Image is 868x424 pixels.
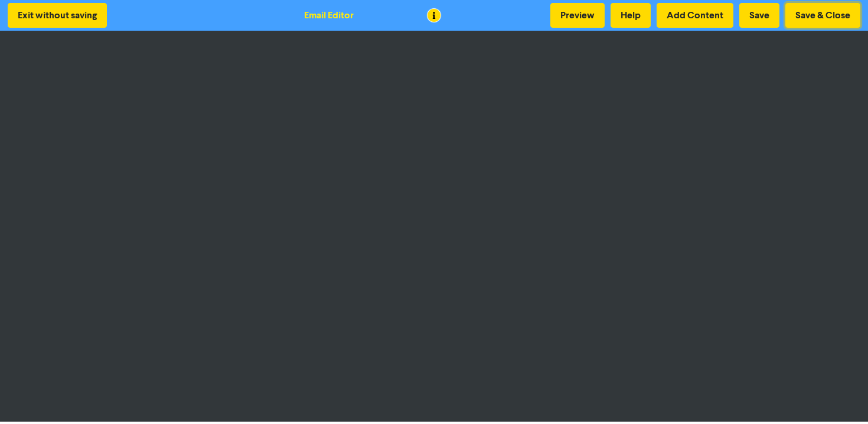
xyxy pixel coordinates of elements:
button: Help [611,3,651,28]
button: Save & Close [785,3,860,28]
div: Email Editor [304,8,354,22]
button: Add Content [657,3,733,28]
button: Save [739,3,779,28]
button: Preview [550,3,605,28]
button: Exit without saving [8,3,107,28]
